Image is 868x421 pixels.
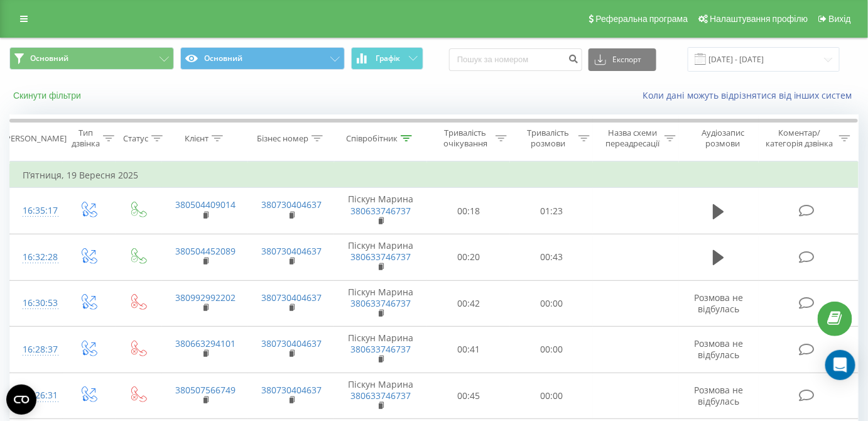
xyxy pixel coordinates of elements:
a: 380992992202 [175,292,236,303]
span: Реферальна програма [596,14,688,24]
td: Піскун Марина [334,280,427,327]
a: 380504409014 [175,199,236,210]
a: 380633746737 [350,251,411,263]
td: П’ятниця, 19 Вересня 2025 [10,163,859,188]
div: 16:35:17 [23,199,50,223]
td: 00:00 [510,280,593,327]
td: 00:00 [510,373,593,419]
button: Експорт [589,48,656,71]
input: Пошук за номером [449,48,582,71]
a: 380730404637 [261,292,322,303]
div: Коментар/категорія дзвінка [762,128,836,149]
td: 00:42 [427,280,510,327]
span: Розмова не відбулась [694,337,743,361]
td: 00:45 [427,373,510,419]
a: 380663294101 [175,337,236,349]
div: Бізнес номер [257,133,308,144]
span: Графік [376,54,400,63]
div: Аудіозапис розмови [690,128,756,149]
div: Open Intercom Messenger [825,350,855,380]
div: 16:32:28 [23,245,50,270]
td: 00:43 [510,234,593,280]
button: Основний [180,47,345,70]
a: 380633746737 [350,297,411,309]
div: Тривалість розмови [521,128,575,149]
span: Розмова не відбулась [694,292,743,315]
td: Піскун Марина [334,234,427,280]
td: Піскун Марина [334,373,427,419]
div: Статус [123,133,148,144]
td: 01:23 [510,188,593,234]
td: Піскун Марина [334,327,427,373]
div: Тривалість очікування [438,128,492,149]
span: Розмова не відбулась [694,384,743,407]
div: Тип дзвінка [72,128,100,149]
button: Основний [9,47,174,70]
a: 380730404637 [261,384,322,396]
a: 380507566749 [175,384,236,396]
button: Open CMP widget [6,385,36,415]
span: Основний [30,53,68,63]
span: Налаштування профілю [710,14,808,24]
div: Клієнт [185,133,209,144]
div: 16:26:31 [23,383,50,408]
td: 00:18 [427,188,510,234]
a: 380633746737 [350,343,411,355]
a: 380633746737 [350,205,411,217]
a: 380633746737 [350,390,411,402]
a: 380730404637 [261,245,322,257]
div: [PERSON_NAME] [3,133,67,144]
div: 16:28:37 [23,337,50,362]
button: Скинути фільтри [9,90,87,101]
div: 16:30:53 [23,291,50,315]
span: Вихід [829,14,851,24]
td: 00:20 [427,234,510,280]
td: 00:41 [427,327,510,373]
td: Піскун Марина [334,188,427,234]
a: Коли дані можуть відрізнятися вiд інших систем [643,89,859,101]
div: Співробітник [346,133,398,144]
td: 00:00 [510,327,593,373]
a: 380504452089 [175,245,236,257]
a: 380730404637 [261,199,322,210]
a: 380730404637 [261,337,322,349]
button: Графік [351,47,423,70]
div: Назва схеми переадресації [604,128,661,149]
